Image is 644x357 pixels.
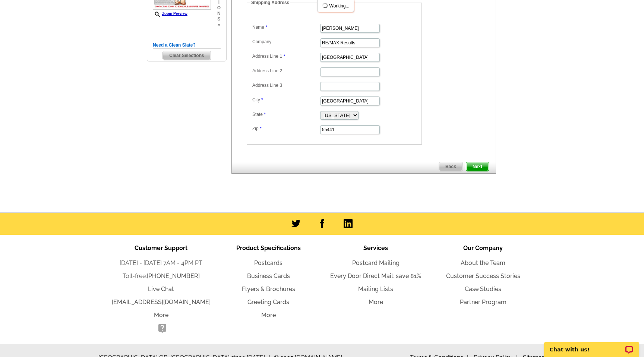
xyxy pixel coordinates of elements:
[252,53,319,60] label: Address Line 1
[147,272,200,279] a: [PHONE_NUMBER]
[461,259,505,266] a: About the Team
[465,285,501,293] a: Case Studies
[217,11,221,16] span: n
[247,272,290,279] a: Business Cards
[439,162,463,171] a: Back
[369,298,383,306] a: More
[242,285,295,293] a: Flyers & Brochures
[163,51,210,60] span: Clear Selections
[236,244,301,252] span: Product Specifications
[539,334,644,357] iframe: LiveChat chat widget
[252,125,319,132] label: Zip
[254,259,282,266] a: Postcards
[153,12,187,16] a: Zoom Preview
[107,272,215,281] li: Toll-free:
[358,285,393,293] a: Mailing Lists
[217,5,221,11] span: o
[330,272,421,279] a: Every Door Direct Mail: save 81%
[252,97,319,103] label: City
[252,67,319,74] label: Address Line 2
[135,244,187,252] span: Customer Support
[153,42,221,49] h5: Need a Clean Slate?
[322,3,328,9] img: loading...
[446,272,520,279] a: Customer Success Stories
[148,285,174,293] a: Live Chat
[261,312,276,319] a: More
[252,38,319,45] label: Company
[112,298,211,306] a: [EMAIL_ADDRESS][DOMAIN_NAME]
[252,111,319,118] label: State
[247,298,289,306] a: Greeting Cards
[217,16,221,22] span: s
[363,244,388,252] span: Services
[460,298,506,306] a: Partner Program
[154,312,168,319] a: More
[352,259,400,266] a: Postcard Mailing
[466,162,489,171] span: Next
[252,24,319,31] label: Name
[252,82,319,89] label: Address Line 3
[439,162,463,171] span: Back
[217,22,221,28] span: »
[463,244,503,252] span: Our Company
[107,259,215,268] li: [DATE] - [DATE] 7AM - 4PM PT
